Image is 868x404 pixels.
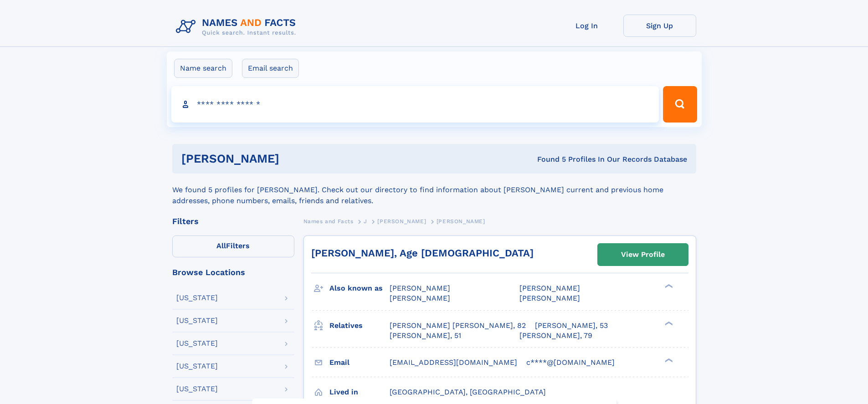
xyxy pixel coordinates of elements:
[303,215,354,227] a: Names and Facts
[408,154,687,164] div: Found 5 Profiles In Our Records Database
[663,357,673,363] div: ❯
[598,244,688,266] a: View Profile
[329,384,390,400] h3: Lived in
[437,218,485,225] span: [PERSON_NAME]
[176,340,218,347] div: [US_STATE]
[172,268,294,276] div: Browse Locations
[519,331,592,341] a: [PERSON_NAME], 79
[171,86,659,123] input: search input
[364,215,367,227] a: J
[311,247,534,259] a: [PERSON_NAME], Age [DEMOGRAPHIC_DATA]
[390,358,517,367] span: [EMAIL_ADDRESS][DOMAIN_NAME]
[663,283,673,289] div: ❯
[176,294,218,302] div: [US_STATE]
[621,244,665,265] div: View Profile
[519,284,580,292] span: [PERSON_NAME]
[377,218,426,225] span: [PERSON_NAME]
[172,15,303,39] img: Logo Names and Facts
[377,215,426,227] a: [PERSON_NAME]
[181,153,408,164] h1: [PERSON_NAME]
[329,355,390,370] h3: Email
[176,317,218,324] div: [US_STATE]
[172,235,294,257] label: Filters
[172,174,696,206] div: We found 5 profiles for [PERSON_NAME]. Check out our directory to find information about [PERSON_...
[329,318,390,333] h3: Relatives
[535,321,608,331] a: [PERSON_NAME], 53
[216,241,226,250] span: All
[364,218,367,225] span: J
[242,59,299,78] label: Email search
[390,294,450,302] span: [PERSON_NAME]
[623,15,696,37] a: Sign Up
[663,320,673,326] div: ❯
[174,59,232,78] label: Name search
[390,331,461,341] a: [PERSON_NAME], 51
[663,86,697,123] button: Search Button
[550,15,623,37] a: Log In
[390,388,546,396] span: [GEOGRAPHIC_DATA], [GEOGRAPHIC_DATA]
[176,385,218,393] div: [US_STATE]
[390,284,450,292] span: [PERSON_NAME]
[329,281,390,296] h3: Also known as
[390,321,526,331] a: [PERSON_NAME] [PERSON_NAME], 82
[172,217,294,225] div: Filters
[176,363,218,370] div: [US_STATE]
[519,294,580,302] span: [PERSON_NAME]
